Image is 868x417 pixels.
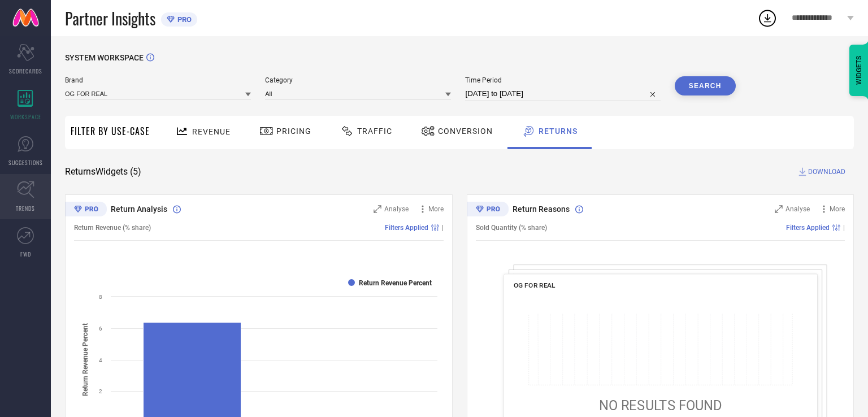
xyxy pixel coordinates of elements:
span: | [442,224,444,232]
span: DOWNLOAD [808,166,845,177]
span: Brand [65,76,251,84]
svg: Zoom [775,205,783,213]
span: Revenue [192,127,231,136]
span: More [830,205,845,213]
span: Filters Applied [385,224,428,232]
svg: Zoom [374,205,381,213]
div: Open download list [757,8,778,28]
text: 2 [99,388,102,394]
span: Returns [539,127,578,136]
span: More [428,205,444,213]
button: Search [675,76,736,95]
span: TRENDS [16,204,35,212]
span: | [843,224,845,232]
span: Time Period [465,76,660,84]
span: Traffic [357,127,392,136]
span: OG FOR REAL [513,281,555,289]
span: Category [265,76,451,84]
input: Select time period [465,87,660,101]
span: Analyse [785,205,810,213]
span: NO RESULTS FOUND [598,397,722,413]
div: Premium [65,202,107,219]
span: Analyse [384,205,409,213]
tspan: Return Revenue Percent [81,323,89,396]
text: Return Revenue Percent [359,279,432,287]
span: SCORECARDS [9,67,42,75]
span: Returns Widgets ( 5 ) [65,166,141,177]
span: Conversion [438,127,493,136]
text: 6 [99,325,102,332]
text: 4 [99,357,102,363]
span: SYSTEM WORKSPACE [65,53,144,62]
span: Return Revenue (% share) [74,224,151,232]
span: FWD [20,250,31,258]
span: WORKSPACE [10,112,41,121]
div: Premium [467,202,509,219]
span: PRO [175,15,192,24]
text: 8 [99,294,102,300]
span: Filters Applied [786,224,830,232]
span: SUGGESTIONS [8,158,43,167]
span: Sold Quantity (% share) [476,224,547,232]
span: Filter By Use-Case [71,124,150,138]
span: Return Reasons [513,205,570,214]
span: Pricing [276,127,311,136]
span: Partner Insights [65,7,155,30]
span: Return Analysis [111,205,167,214]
